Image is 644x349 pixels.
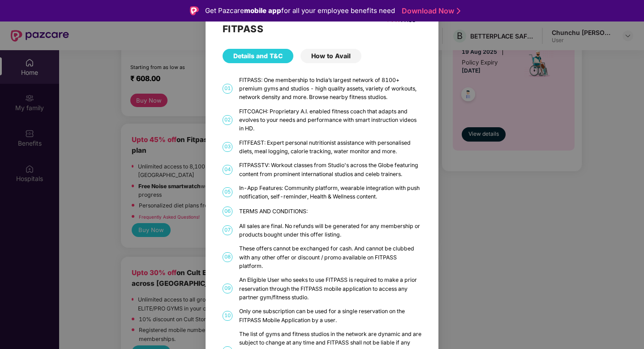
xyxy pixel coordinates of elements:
[457,6,460,16] img: Stroke
[239,276,422,302] div: An Eligible User who seeks to use FITPASS is required to make a prior reservation through the FIT...
[244,6,281,15] strong: mobile app
[223,84,232,94] span: 01
[239,107,422,133] div: FITCOACH: Proprietary A.I. enabled fitness coach that adapts and evolves to your needs and perfor...
[239,76,422,102] div: FITPASS: One membership to India’s largest network of 8100+ premium gyms and studios - high quali...
[239,244,422,270] div: These offers cannot be exchanged for cash. And cannot be clubbed with any other offer or discount...
[223,187,232,197] span: 05
[223,252,232,262] span: 08
[223,284,232,293] span: 09
[223,207,232,216] span: 06
[301,49,361,63] div: How to Avail
[402,6,458,16] a: Download Now
[239,184,422,201] div: In-App Features: Community platform, wearable integration with push notification, self-reminder, ...
[239,138,422,156] div: FITFEAST: Expert personal nutritionist assistance with personalised diets, meal logging, calorie ...
[239,307,422,324] div: Only one subscription can be used for a single reservation on the FITPASS Mobile Application by a...
[190,6,199,15] img: Logo
[223,311,232,321] span: 10
[223,115,232,125] span: 02
[239,207,422,215] div: TERMS AND CONDITIONS:
[223,165,232,175] span: 04
[223,49,293,63] div: Details and T&C
[223,142,232,152] span: 03
[239,161,422,178] div: FITPASSTV: Workout classes from Studio's across the Globe featuring content from prominent intern...
[239,222,422,239] div: All sales are final. No refunds will be generated for any membership or products bought under thi...
[223,22,422,36] h2: FITPASS
[205,5,395,16] div: Get Pazcare for all your employee benefits need
[223,225,232,235] span: 07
